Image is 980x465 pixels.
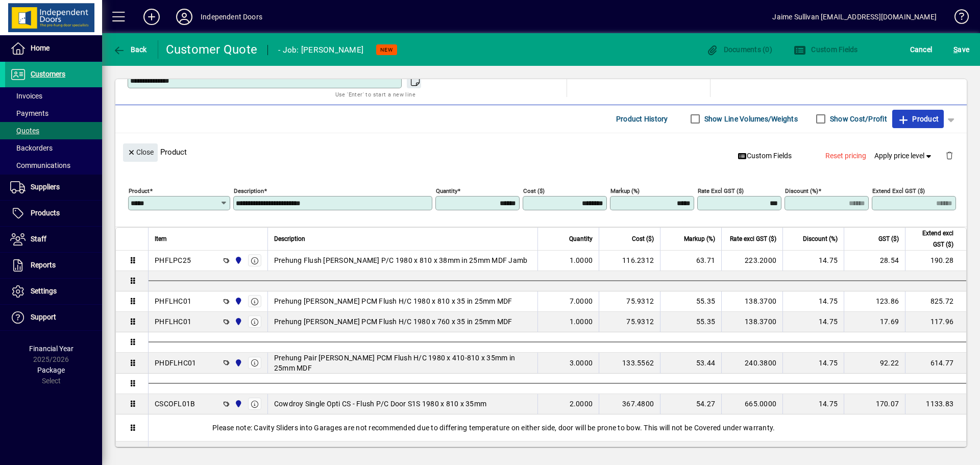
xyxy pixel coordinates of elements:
[612,110,672,128] button: Product History
[5,227,102,252] a: Staff
[113,45,147,54] span: Back
[232,357,243,369] span: Cromwell Central Otago
[803,233,838,244] span: Discount (%)
[844,251,905,271] td: 28.54
[892,110,944,128] button: Product
[782,394,844,414] td: 14.75
[274,233,305,244] span: Description
[660,291,721,312] td: 55.35
[110,40,150,59] button: Back
[274,353,531,373] span: Prehung Pair [PERSON_NAME] PCM Flush H/C 1980 x 410-810 x 35mm in 25mm MDF
[31,287,57,295] span: Settings
[660,251,721,271] td: 63.71
[123,143,158,162] button: Close
[155,399,195,409] div: CSCOFL01B
[599,251,660,271] td: 116.2312
[782,312,844,332] td: 14.75
[828,114,887,124] label: Show Cost/Profit
[570,255,593,265] span: 1.0000
[953,45,958,54] span: S
[5,157,102,174] a: Communications
[844,291,905,312] td: 123.86
[937,151,962,160] app-page-header-button: Delete
[5,122,102,139] a: Quotes
[166,41,258,58] div: Customer Quote
[821,146,870,165] button: Reset pricing
[31,209,60,217] span: Products
[149,414,966,441] div: Please note: Cavity Sliders into Garages are not recommended due to differing temperature on eith...
[912,228,953,250] span: Extend excl GST ($)
[278,42,363,58] div: - Job: [PERSON_NAME]
[232,255,243,266] span: Cromwell Central Otago
[127,144,154,161] span: Close
[660,312,721,332] td: 55.35
[5,175,102,200] a: Suppliers
[733,146,796,165] button: Custom Fields
[234,187,264,194] mat-label: Description
[870,146,938,165] button: Apply price level
[10,92,42,100] span: Invoices
[570,316,593,327] span: 1.0000
[844,312,905,332] td: 17.69
[120,147,160,156] app-page-header-button: Close
[772,9,937,25] div: Jaime Sullivan [EMAIL_ADDRESS][DOMAIN_NAME]
[10,127,39,135] span: Quotes
[31,70,65,78] span: Customers
[728,255,776,265] div: 223.2000
[908,40,935,59] button: Cancel
[897,111,939,127] span: Product
[570,358,593,368] span: 3.0000
[10,161,70,169] span: Communications
[782,353,844,374] td: 14.75
[5,36,102,61] a: Home
[738,151,792,161] span: Custom Fields
[878,233,899,244] span: GST ($)
[698,187,744,194] mat-label: Rate excl GST ($)
[905,312,966,332] td: 117.96
[31,183,60,191] span: Suppliers
[730,233,776,244] span: Rate excl GST ($)
[168,8,201,26] button: Profile
[660,353,721,374] td: 53.44
[910,41,933,58] span: Cancel
[844,394,905,414] td: 170.07
[947,2,967,35] a: Knowledge Base
[684,233,715,244] span: Markup (%)
[610,187,640,194] mat-label: Markup (%)
[274,296,512,306] span: Prehung [PERSON_NAME] PCM Flush H/C 1980 x 810 x 35 in 25mm MDF
[523,187,545,194] mat-label: Cost ($)
[794,45,858,54] span: Custom Fields
[844,353,905,374] td: 92.22
[825,151,866,161] span: Reset pricing
[29,345,73,353] span: Financial Year
[728,296,776,306] div: 138.3700
[599,394,660,414] td: 367.4800
[905,291,966,312] td: 825.72
[782,291,844,312] td: 14.75
[274,316,512,327] span: Prehung [PERSON_NAME] PCM Flush H/C 1980 x 760 x 35 in 25mm MDF
[569,233,593,244] span: Quantity
[785,187,818,194] mat-label: Discount (%)
[728,316,776,327] div: 138.3700
[274,255,528,265] span: Prehung Flush [PERSON_NAME] P/C 1980 x 810 x 38mm in 25mm MDF Jamb
[599,353,660,374] td: 133.5562
[380,46,393,53] span: NEW
[616,111,668,127] span: Product History
[5,279,102,304] a: Settings
[599,291,660,312] td: 75.9312
[31,261,56,269] span: Reports
[660,394,721,414] td: 54.27
[5,201,102,226] a: Products
[37,366,65,374] span: Package
[599,312,660,332] td: 75.9312
[5,87,102,105] a: Invoices
[10,109,48,117] span: Payments
[791,40,861,59] button: Custom Fields
[703,40,775,59] button: Documents (0)
[728,358,776,368] div: 240.3800
[155,316,191,327] div: PHFLHC01
[905,251,966,271] td: 190.28
[274,399,486,409] span: Cowdroy Single Opti CS - Flush P/C Door S1S 1980 x 810 x 35mm
[905,353,966,374] td: 614.77
[570,399,593,409] span: 2.0000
